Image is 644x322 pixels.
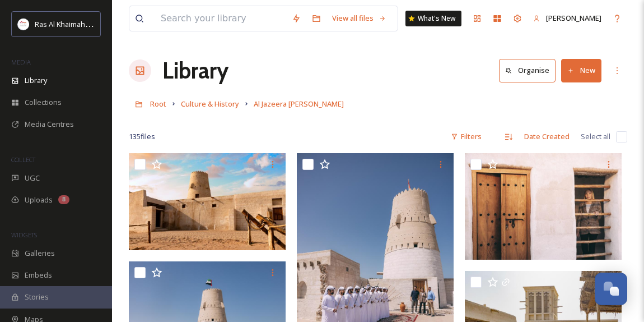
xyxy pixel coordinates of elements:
a: Library [162,54,228,88]
button: Organise [499,59,556,82]
img: Jazeera Al Hamra in Ras Al Khaimah.jpg [129,153,288,250]
div: 8 [58,195,69,204]
img: Al Jazirah Al Hamra (3).jpg [465,153,624,260]
span: Stories [25,292,49,302]
a: Culture & History [181,97,239,111]
span: [PERSON_NAME] [546,13,601,23]
span: Library [25,75,47,86]
span: Select all [581,131,610,142]
a: View all files [326,7,392,29]
span: Media Centres [25,119,74,130]
a: Organise [499,59,561,82]
span: Al Jazeera [PERSON_NAME] [254,99,344,109]
span: Collections [25,97,62,108]
span: Uploads [25,195,53,205]
span: UGC [25,173,40,183]
span: Root [150,99,166,109]
a: [PERSON_NAME] [528,7,607,29]
button: Open Chat [595,273,627,305]
a: Al Jazeera [PERSON_NAME] [254,97,344,111]
img: Logo_RAKTDA_RGB-01.png [18,19,29,30]
button: New [561,59,601,82]
input: Search your library [155,6,286,31]
span: MEDIA [11,58,31,66]
span: Embeds [25,270,52,280]
a: Root [150,97,166,111]
div: Date Created [519,126,575,148]
a: What's New [405,11,461,26]
span: COLLECT [11,155,35,164]
div: Filters [445,126,487,148]
span: WIDGETS [11,231,37,239]
span: Ras Al Khaimah Tourism Development Authority [35,19,193,29]
span: Culture & History [181,99,239,109]
span: Galleries [25,248,55,259]
span: 135 file s [129,131,155,142]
